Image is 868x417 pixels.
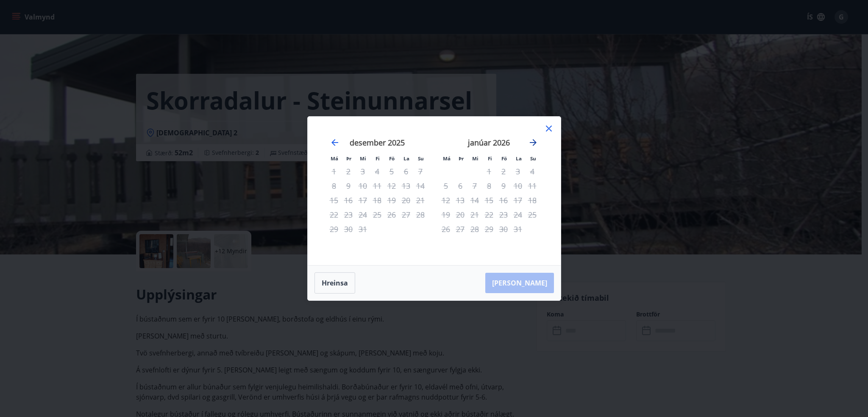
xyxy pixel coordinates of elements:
[453,193,467,207] td: Not available. þriðjudagur, 13. janúar 2026
[346,155,351,162] small: Þr
[482,164,496,179] td: Not available. fimmtudagur, 1. janúar 2026
[399,193,413,207] td: Not available. laugardagur, 20. desember 2025
[525,164,540,179] td: Not available. sunnudagur, 4. janúar 2026
[511,207,525,222] td: Not available. laugardagur, 24. janúar 2026
[413,193,428,207] td: Not available. sunnudagur, 21. desember 2025
[439,193,453,207] td: Not available. mánudagur, 12. janúar 2026
[511,222,525,236] td: Not available. laugardagur, 31. janúar 2026
[488,155,492,162] small: Fi
[327,179,341,193] td: Not available. mánudagur, 8. desember 2025
[443,155,451,162] small: Má
[496,164,511,179] td: Not available. föstudagur, 2. janúar 2026
[403,155,409,162] small: La
[467,193,482,207] td: Not available. miðvikudagur, 14. janúar 2026
[399,207,413,222] td: Not available. laugardagur, 27. desember 2025
[467,207,482,222] td: Not available. miðvikudagur, 21. janúar 2026
[341,222,356,236] td: Not available. þriðjudagur, 30. desember 2025
[467,222,482,236] td: Not available. miðvikudagur, 28. janúar 2026
[418,155,424,162] small: Su
[314,272,355,294] button: Hreinsa
[496,207,511,222] td: Not available. föstudagur, 23. janúar 2026
[530,155,536,162] small: Su
[370,193,384,207] td: Not available. fimmtudagur, 18. desember 2025
[384,164,399,179] td: Not available. föstudagur, 5. desember 2025
[341,179,356,193] td: Not available. þriðjudagur, 9. desember 2025
[459,155,464,162] small: Þr
[528,137,538,148] div: Move forward to switch to the next month.
[356,164,370,179] td: Not available. miðvikudagur, 3. desember 2025
[453,222,467,236] td: Not available. þriðjudagur, 27. janúar 2026
[496,222,511,236] td: Not available. föstudagur, 30. janúar 2026
[413,207,428,222] td: Not available. sunnudagur, 28. desember 2025
[356,207,370,222] td: Not available. miðvikudagur, 24. desember 2025
[511,193,525,207] td: Not available. laugardagur, 17. janúar 2026
[327,207,341,222] td: Not available. mánudagur, 22. desember 2025
[356,222,370,236] td: Not available. miðvikudagur, 31. desember 2025
[318,127,551,255] div: Calendar
[413,164,428,179] td: Not available. sunnudagur, 7. desember 2025
[341,164,356,179] td: Not available. þriðjudagur, 2. desember 2025
[468,137,510,148] strong: janúar 2026
[511,179,525,193] td: Not available. laugardagur, 10. janúar 2026
[472,155,479,162] small: Mi
[360,155,366,162] small: Mi
[496,193,511,207] td: Not available. föstudagur, 16. janúar 2026
[356,179,370,193] td: Not available. miðvikudagur, 10. desember 2025
[439,179,453,193] td: Not available. mánudagur, 5. janúar 2026
[482,179,496,193] td: Not available. fimmtudagur, 8. janúar 2026
[350,137,405,148] strong: desember 2025
[516,155,522,162] small: La
[370,207,384,222] td: Not available. fimmtudagur, 25. desember 2025
[413,179,428,193] td: Not available. sunnudagur, 14. desember 2025
[482,207,496,222] td: Not available. fimmtudagur, 22. janúar 2026
[467,179,482,193] td: Not available. miðvikudagur, 7. janúar 2026
[525,193,540,207] td: Not available. sunnudagur, 18. janúar 2026
[327,193,341,207] td: Not available. mánudagur, 15. desember 2025
[399,179,413,193] td: Not available. laugardagur, 13. desember 2025
[511,164,525,179] td: Not available. laugardagur, 3. janúar 2026
[399,164,413,179] td: Not available. laugardagur, 6. desember 2025
[327,222,341,236] td: Not available. mánudagur, 29. desember 2025
[384,193,399,207] td: Not available. föstudagur, 19. desember 2025
[496,179,511,193] td: Not available. föstudagur, 9. janúar 2026
[331,155,338,162] small: Má
[327,164,341,179] td: Not available. mánudagur, 1. desember 2025
[384,207,399,222] td: Not available. föstudagur, 26. desember 2025
[341,207,356,222] td: Not available. þriðjudagur, 23. desember 2025
[453,179,467,193] td: Not available. þriðjudagur, 6. janúar 2026
[501,155,507,162] small: Fö
[389,155,395,162] small: Fö
[525,207,540,222] td: Not available. sunnudagur, 25. janúar 2026
[525,179,540,193] td: Not available. sunnudagur, 11. janúar 2026
[341,193,356,207] td: Not available. þriðjudagur, 16. desember 2025
[482,222,496,236] td: Not available. fimmtudagur, 29. janúar 2026
[330,137,340,148] div: Move backward to switch to the previous month.
[439,207,453,222] td: Not available. mánudagur, 19. janúar 2026
[439,222,453,236] td: Not available. mánudagur, 26. janúar 2026
[384,179,399,193] td: Not available. föstudagur, 12. desember 2025
[376,155,380,162] small: Fi
[370,179,384,193] td: Not available. fimmtudagur, 11. desember 2025
[482,193,496,207] td: Not available. fimmtudagur, 15. janúar 2026
[453,207,467,222] td: Not available. þriðjudagur, 20. janúar 2026
[356,193,370,207] td: Not available. miðvikudagur, 17. desember 2025
[370,164,384,179] td: Not available. fimmtudagur, 4. desember 2025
